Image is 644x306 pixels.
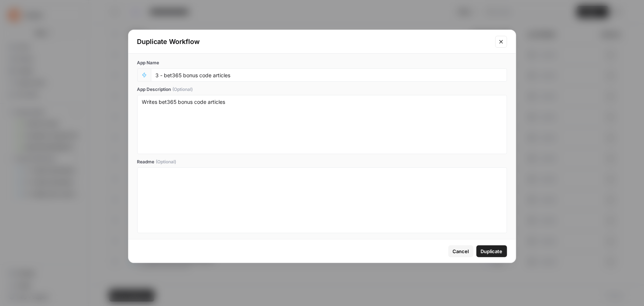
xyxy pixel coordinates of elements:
div: Duplicate Workflow [137,37,491,47]
button: Cancel [448,245,473,257]
label: App Name [137,59,507,66]
button: Close modal [495,36,507,48]
textarea: Writes bet365 bonus code articles [142,98,502,151]
span: (Optional) [173,86,193,93]
button: Duplicate [476,245,507,257]
span: (Optional) [156,159,176,165]
input: Untitled [156,72,502,78]
span: Duplicate [481,248,503,255]
label: Readme [137,159,507,165]
label: App Description [137,86,507,93]
span: Cancel [453,248,469,255]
